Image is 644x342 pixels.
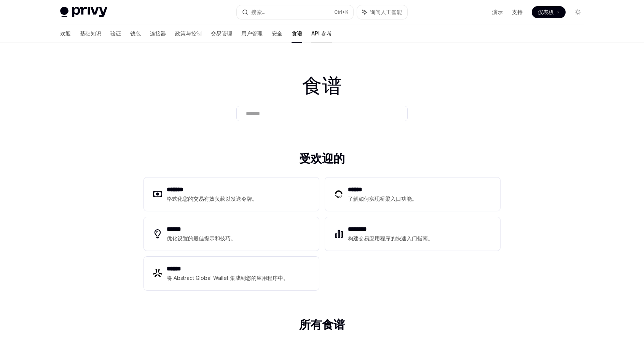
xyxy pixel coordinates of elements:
a: 连接器 [150,24,166,43]
font: 了解如何实现桥梁入口功能。 [348,195,417,202]
font: 格式化您的交易有效负载以发送令牌。 [167,195,257,202]
a: 交易管理 [211,24,232,43]
font: 钱包 [130,30,141,37]
font: 验证 [110,30,121,37]
a: 基础知识 [80,24,101,43]
img: 灯光标志 [60,7,107,18]
font: 搜索... [251,9,265,15]
font: 食谱 [292,30,302,37]
a: 用户管理 [241,24,263,43]
button: 询问人工智能 [357,5,407,19]
a: 验证 [110,24,121,43]
a: 钱包 [130,24,141,43]
a: 政策与控制 [175,24,202,43]
a: 食谱 [292,24,302,43]
font: 欢迎 [60,30,71,37]
font: 用户管理 [241,30,263,37]
a: 安全 [272,24,282,43]
font: 构建交易应用程序的快速入门指南。 [348,235,433,241]
font: 所有食谱 [299,318,345,331]
button: 搜索...Ctrl+K [237,5,353,19]
a: API 参考 [311,24,332,43]
font: 交易管理 [211,30,232,37]
font: 安全 [272,30,282,37]
a: **** *将 Abstract Global Wallet 集成到您的应用程序中。 [144,257,319,290]
font: 支持 [512,9,523,15]
font: 将 Abstract Global Wallet 集成到您的应用程序中。 [167,275,289,281]
font: +K [342,9,349,15]
font: 受欢迎的 [299,152,345,165]
a: 支持 [512,8,523,16]
font: 基础知识 [80,30,101,37]
font: 食谱 [302,74,342,97]
a: 演示 [492,8,503,16]
font: Ctrl [334,9,342,15]
font: 政策与控制 [175,30,202,37]
a: 仪表板 [532,6,566,18]
a: 欢迎 [60,24,71,43]
font: 询问人工智能 [370,9,402,15]
font: 连接器 [150,30,166,37]
font: 演示 [492,9,503,15]
font: 优化设置的最佳提示和技巧。 [167,235,236,241]
font: API 参考 [311,30,332,37]
button: 切换暗模式 [572,6,584,18]
font: 仪表板 [538,9,554,15]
